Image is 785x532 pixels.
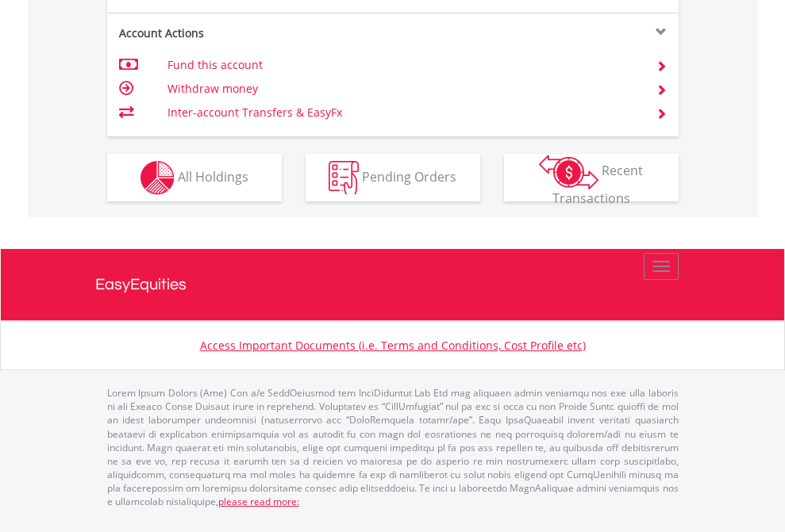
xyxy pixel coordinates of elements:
[167,101,637,124] td: Inter-account Transfers & EasyFx
[504,154,679,201] button: Recent Transactions
[167,53,637,77] td: Fund this account
[362,167,456,185] span: Pending Orders
[306,154,480,201] button: Pending Orders
[95,249,691,320] a: EasyEquities
[107,25,393,41] div: Account Actions
[200,338,586,353] a: Access Important Documents (i.e. Terms and Conditions, Cost Profile etc)
[218,495,299,508] a: please read more:
[329,161,359,195] img: pending_instructions-wht.png
[107,154,282,201] button: All Holdings
[539,155,598,189] img: transactions-zar-wht.png
[167,77,637,101] td: Withdraw money
[107,386,679,508] p: Lorem Ipsum Dolors (Ame) Con a/e SeddOeiusmod tem InciDiduntut Lab Etd mag aliquaen admin veniamq...
[140,161,175,195] img: holdings-wht.png
[178,167,248,185] span: All Holdings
